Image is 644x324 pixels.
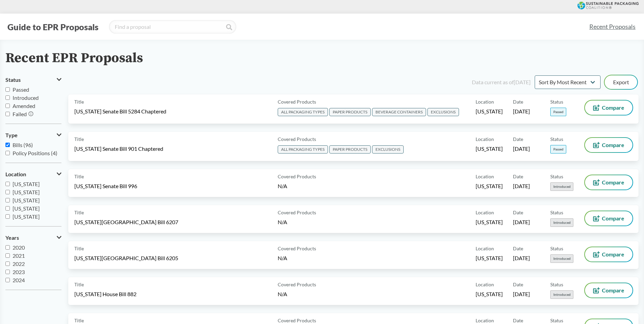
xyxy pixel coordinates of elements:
[278,281,316,288] span: Covered Products
[513,281,523,288] span: Date
[278,108,328,116] span: ALL PACKAGING TYPES
[476,173,494,180] span: Location
[602,142,624,148] span: Compare
[513,209,523,216] span: Date
[74,136,84,143] span: Title
[550,145,566,154] span: Passed
[329,145,371,154] span: PAPER PRODUCTS
[476,317,494,324] span: Location
[602,252,624,257] span: Compare
[372,108,426,116] span: BEVERAGE CONTAINERS
[278,173,316,180] span: Covered Products
[13,277,25,283] span: 2024
[5,112,10,116] input: Failed
[513,290,530,298] span: [DATE]
[13,94,39,101] span: Introduced
[513,98,523,105] span: Date
[513,145,530,152] span: [DATE]
[476,281,494,288] span: Location
[605,75,637,89] button: Export
[13,213,40,220] span: [US_STATE]
[513,218,530,226] span: [DATE]
[5,21,100,32] button: Guide to EPR Proposals
[5,129,61,141] button: Type
[5,190,10,194] input: [US_STATE]
[5,143,10,147] input: Bills (96)
[585,138,632,152] button: Compare
[5,198,10,202] input: [US_STATE]
[5,132,18,138] span: Type
[476,245,494,252] span: Location
[585,211,632,226] button: Compare
[74,108,166,115] span: [US_STATE] Senate Bill 5284 Chaptered
[278,245,316,252] span: Covered Products
[5,104,10,108] input: Amended
[585,101,632,115] button: Compare
[74,173,84,180] span: Title
[278,98,316,105] span: Covered Products
[476,108,503,115] span: [US_STATE]
[476,98,494,105] span: Location
[602,180,624,185] span: Compare
[13,197,40,203] span: [US_STATE]
[278,317,316,324] span: Covered Products
[476,218,503,226] span: [US_STATE]
[585,175,632,190] button: Compare
[550,136,563,143] span: Status
[13,150,57,156] span: Policy Positions (4)
[74,209,84,216] span: Title
[550,173,563,180] span: Status
[586,19,639,34] a: Recent Proposals
[5,51,143,66] h2: Recent EPR Proposals
[550,108,566,116] span: Passed
[74,245,84,252] span: Title
[602,216,624,221] span: Compare
[5,253,10,258] input: 2021
[513,108,530,115] span: [DATE]
[5,214,10,219] input: [US_STATE]
[372,145,404,154] span: EXCLUSIONS
[329,108,371,116] span: PAPER PRODUCTS
[74,218,178,226] span: [US_STATE][GEOGRAPHIC_DATA] Bill 6207
[550,290,573,299] span: Introduced
[74,254,178,262] span: [US_STATE][GEOGRAPHIC_DATA] Bill 6205
[550,254,573,263] span: Introduced
[5,95,10,100] input: Introduced
[476,145,503,152] span: [US_STATE]
[13,244,25,251] span: 2020
[5,235,19,241] span: Years
[74,98,84,105] span: Title
[278,209,316,216] span: Covered Products
[13,111,27,117] span: Failed
[513,136,523,143] span: Date
[13,260,25,267] span: 2022
[5,168,61,180] button: Location
[5,182,10,186] input: [US_STATE]
[427,108,459,116] span: EXCLUSIONS
[5,270,10,274] input: 2023
[585,247,632,262] button: Compare
[13,142,33,148] span: Bills (96)
[476,290,503,298] span: [US_STATE]
[5,245,10,250] input: 2020
[5,87,10,92] input: Passed
[278,145,328,154] span: ALL PACKAGING TYPES
[602,288,624,293] span: Compare
[550,281,563,288] span: Status
[13,205,40,212] span: [US_STATE]
[476,182,503,190] span: [US_STATE]
[13,103,35,109] span: Amended
[585,283,632,298] button: Compare
[5,206,10,211] input: [US_STATE]
[476,136,494,143] span: Location
[13,269,25,275] span: 2023
[109,20,236,34] input: Find a proposal
[278,183,287,189] span: N/A
[278,136,316,143] span: Covered Products
[74,317,84,324] span: Title
[5,262,10,266] input: 2022
[74,182,137,190] span: [US_STATE] Senate Bill 996
[513,182,530,190] span: [DATE]
[513,317,523,324] span: Date
[550,182,573,191] span: Introduced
